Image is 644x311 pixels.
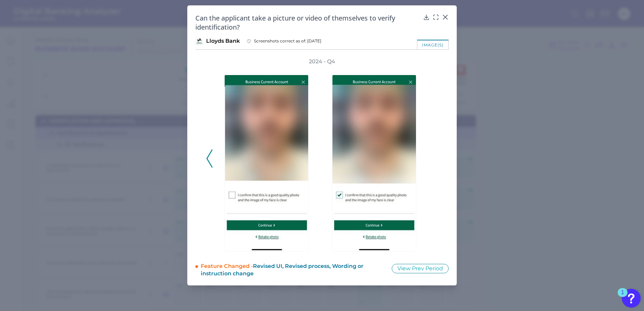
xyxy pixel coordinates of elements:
div: 1 [621,292,624,301]
div: Feature Changed - [201,260,383,277]
span: Screenshots correct as of: [DATE] [254,38,321,44]
img: Lloyds-OB-Q4-2024-130.jpg [332,75,416,252]
img: Lloyds-OB-Q4-2024-129.jpg [224,75,309,252]
h3: 2024 - Q4 [309,58,335,65]
button: View Prev Period [392,264,449,273]
img: Lloyds Bank [195,37,203,45]
button: Open Resource Center, 1 new notification [622,289,641,308]
h2: Can the applicant take a picture or video of themselves to verify identification? [195,13,420,32]
span: Revised UI, Revised process, Wording or instruction change [201,263,363,277]
div: image(s) [417,40,449,49]
span: Lloyds Bank [206,37,240,45]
